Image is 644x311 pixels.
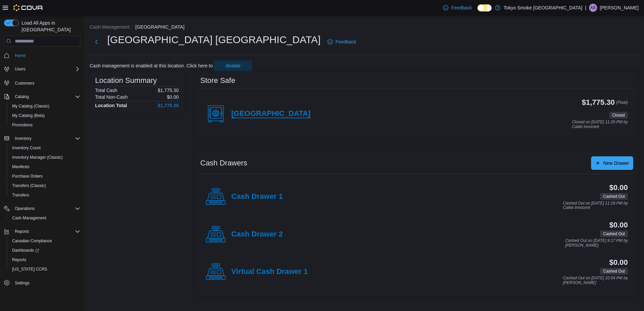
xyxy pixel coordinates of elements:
[9,172,80,180] span: Purchase Orders
[12,134,80,143] span: Inventory
[12,79,80,87] span: Customers
[15,53,26,58] span: Home
[9,191,80,199] span: Transfers
[9,246,42,254] a: Dashboards
[15,136,31,141] span: Inventory
[12,51,80,60] span: Home
[15,66,25,72] span: Users
[200,159,247,167] h3: Cash Drawers
[600,193,628,200] span: Cashed Out
[9,102,52,110] a: My Catalog (Classic)
[7,153,83,162] button: Inventory Manager (Classic)
[90,24,639,32] nav: An example of EuiBreadcrumbs
[15,81,34,86] span: Customers
[12,183,46,188] span: Transfers (Classic)
[1,278,83,288] button: Settings
[12,215,46,221] span: Cash Management
[12,65,28,73] button: Users
[9,144,43,152] a: Inventory Count
[12,192,29,198] span: Transfers
[90,35,103,49] button: Next
[440,1,474,14] a: Feedback
[7,190,83,200] button: Transfers
[7,236,83,246] button: Canadian Compliance
[231,230,283,239] h4: Cash Drawer 2
[90,63,213,68] p: Cash management is enabled at this location. Click here to
[9,102,80,110] span: My Catalog (Classic)
[15,94,29,99] span: Catalog
[9,214,49,222] a: Cash Management
[603,231,625,237] span: Cashed Out
[477,4,492,11] input: Dark Mode
[603,160,629,166] span: New Drawer
[600,268,628,275] span: Cashed Out
[7,143,83,153] button: Inventory Count
[9,172,46,180] a: Purchase Orders
[7,172,83,181] button: Purchase Orders
[7,111,83,120] button: My Catalog (Beta)
[600,4,639,12] p: [PERSON_NAME]
[585,4,586,12] p: |
[7,162,83,172] button: Manifests
[589,4,597,12] div: Alexa Saumure
[572,120,628,129] p: Closed on [DATE] 11:26 PM by Caleb Innocent
[7,101,83,111] button: My Catalog (Classic)
[12,65,80,73] span: Users
[9,265,50,273] a: [US_STATE] CCRS
[9,256,80,264] span: Reports
[1,227,83,236] button: Reports
[7,181,83,190] button: Transfers (Classic)
[7,265,83,274] button: [US_STATE] CCRS
[12,205,80,213] span: Operations
[12,248,39,253] span: Dashboards
[9,153,80,161] span: Inventory Manager (Classic)
[590,4,596,12] span: AS
[9,163,80,171] span: Manifests
[12,52,28,60] a: Home
[616,98,628,111] p: (Float)
[1,51,83,60] button: Home
[15,229,29,234] span: Reports
[95,94,128,100] h6: Total Non-Cash
[603,193,625,199] span: Cashed Out
[95,88,117,93] h6: Total Cash
[7,120,83,130] button: Promotions
[12,205,37,213] button: Operations
[9,112,80,120] span: My Catalog (Beta)
[7,255,83,265] button: Reports
[90,24,129,30] button: Cash Management
[12,227,80,236] span: Reports
[12,145,41,151] span: Inventory Count
[15,206,35,211] span: Operations
[9,246,80,254] span: Dashboards
[231,268,308,276] h4: Virtual Cash Drawer 1
[1,78,83,88] button: Customers
[565,239,628,248] p: Cashed Out on [DATE] 9:17 PM by [PERSON_NAME]
[504,4,583,12] p: Tokyo Smoke [GEOGRAPHIC_DATA]
[12,257,26,262] span: Reports
[12,279,32,287] a: Settings
[609,184,628,192] h3: $0.00
[12,103,50,109] span: My Catalog (Classic)
[1,204,83,213] button: Operations
[9,144,80,152] span: Inventory Count
[12,134,34,143] button: Inventory
[12,174,43,179] span: Purchase Orders
[12,164,29,169] span: Manifests
[9,265,80,273] span: Washington CCRS
[335,38,356,45] span: Feedback
[200,76,235,85] h3: Store Safe
[1,64,83,74] button: Users
[582,98,615,106] h3: $1,775.30
[167,94,179,100] p: $0.00
[9,182,80,190] span: Transfers (Classic)
[226,62,240,69] span: disable
[9,112,48,120] a: My Catalog (Beta)
[609,112,628,119] span: Closed
[12,227,32,236] button: Reports
[13,4,43,11] img: Cova
[325,35,359,49] a: Feedback
[158,103,179,108] h4: $1,775.30
[612,112,625,118] span: Closed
